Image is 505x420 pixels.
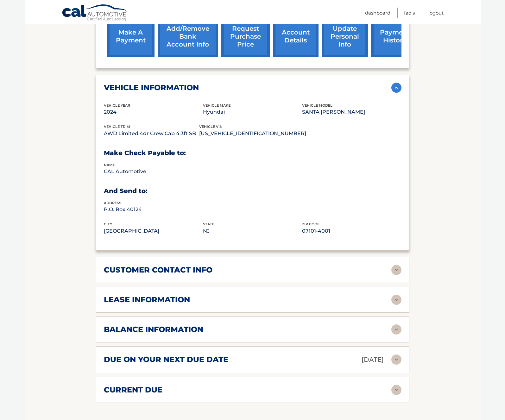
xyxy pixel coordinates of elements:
p: [US_VEHICLE_IDENTIFICATION_NUMBER] [199,129,306,138]
a: Add/Remove bank account info [158,16,218,57]
h2: vehicle information [104,83,199,92]
img: accordion-rest.svg [391,354,401,365]
span: name [104,163,115,167]
p: 2024 [104,108,203,116]
img: accordion-rest.svg [391,295,401,305]
p: [DATE] [362,354,384,365]
img: accordion-active.svg [391,83,401,93]
h2: lease information [104,295,190,304]
a: Cal Automotive [62,4,128,22]
p: 07101-4001 [302,227,401,235]
a: make a payment [107,16,155,57]
img: accordion-rest.svg [391,265,401,275]
p: NJ [203,227,302,235]
a: request purchase price [221,16,270,57]
span: vehicle make [203,103,230,108]
p: Hyundai [203,108,302,116]
p: SANTA [PERSON_NAME] [302,108,401,116]
span: city [104,222,112,226]
h2: customer contact info [104,265,212,275]
p: [GEOGRAPHIC_DATA] [104,227,203,235]
span: vehicle vin [199,124,223,129]
span: vehicle trim [104,124,130,129]
h3: And Send to: [104,187,401,195]
h2: balance information [104,325,203,334]
span: vehicle model [302,103,332,108]
a: FAQ's [404,8,415,18]
span: state [203,222,214,226]
h2: current due [104,385,162,395]
span: address [104,201,121,205]
p: AWD Limited 4dr Crew Cab 4.3ft SB [104,129,199,138]
h3: Make Check Payable to: [104,149,401,157]
img: accordion-rest.svg [391,324,401,335]
a: payment history [371,16,419,57]
h2: due on your next due date [104,355,228,364]
p: P.O. Box 40124 [104,205,203,214]
img: accordion-rest.svg [391,385,401,395]
p: CAL Automotive [104,167,203,176]
a: account details [273,16,319,57]
a: update personal info [322,16,368,57]
span: zip code [302,222,319,226]
a: Dashboard [365,8,390,18]
a: Logout [428,8,444,18]
span: vehicle Year [104,103,130,108]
